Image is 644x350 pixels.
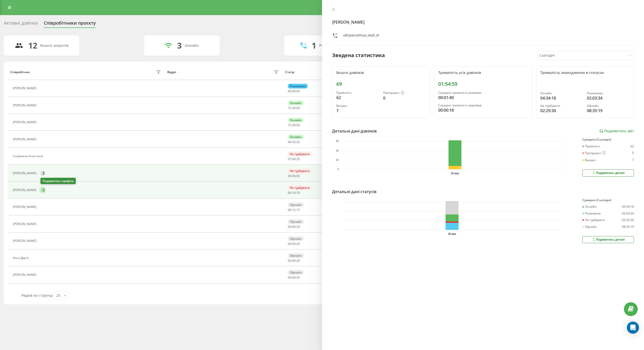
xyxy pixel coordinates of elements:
span: 15 [288,123,291,127]
div: 12 [28,41,37,50]
div: Середня тривалість розмови [438,91,528,95]
span: 29 [296,242,300,246]
h4: [PERSON_NAME] [332,19,634,25]
div: 04:34:18 [540,95,583,101]
div: : : [288,174,300,178]
div: Співробітник [10,70,30,74]
div: Вихідні [336,104,379,108]
span: 08 [292,157,296,161]
div: Розмовляє [288,84,308,89]
div: [PERSON_NAME] [13,86,38,90]
div: 7 [632,158,634,162]
div: Офлайн [288,202,304,207]
div: : : [288,157,300,161]
div: 0 [632,151,634,155]
div: Статус [285,70,295,74]
text: 22 вер [448,233,456,235]
div: Пропущені [383,91,426,95]
span: 29 [296,225,300,229]
div: Середня тривалість відповіді [438,104,528,107]
div: [PERSON_NAME] [13,138,38,141]
div: Офлайн [582,225,597,229]
div: : : [288,276,300,279]
div: Скоромна Анастасія [13,154,44,158]
div: Пропущені [582,151,606,155]
a: Подивитись звіт [599,129,634,133]
div: Офлайн [288,219,304,224]
div: Не турбувати [288,152,312,156]
div: 69 [336,81,426,87]
div: 00:01:40 [438,95,528,101]
div: 01:54:59 [438,81,528,87]
div: Співробітники проєкту [44,20,96,28]
span: 00 [292,258,296,263]
div: Зведена статистика [332,52,385,59]
span: 09 [296,106,300,110]
div: Подивитись профіль [41,178,76,184]
div: Відділ [167,70,176,74]
span: 35 [296,157,300,161]
div: Офлайн [288,270,304,275]
div: Подивитись деталі [592,171,625,175]
div: Подивитись деталі [592,238,625,242]
span: 15 [296,208,300,212]
div: Офлайн [587,104,630,108]
div: 08:35:19 [622,225,634,229]
div: 25 [56,293,60,298]
span: 39 [292,106,296,110]
span: 00 [292,275,296,280]
span: Рядків на сторінці [21,293,53,298]
div: 3 [177,41,182,50]
span: 15 [288,106,291,110]
div: [PERSON_NAME] [13,120,38,124]
div: 0 [383,95,426,101]
div: Детальні дані статусів [332,189,377,195]
div: Сумарно (Сьогодні) [582,198,634,202]
div: 62 [630,145,634,148]
span: 00 [288,225,291,229]
span: 00 [288,275,291,280]
div: Офлайн [288,253,304,258]
span: 00 [288,174,291,178]
span: 12 [292,208,296,212]
div: Не турбувати [288,168,312,173]
div: 02:03:34 [622,212,634,215]
div: [PERSON_NAME] [13,104,38,107]
div: Офлайн [288,236,304,241]
div: [PERSON_NAME] [13,205,38,209]
div: Не турбувати [288,185,312,190]
span: 36 [292,174,296,178]
div: [PERSON_NAME] [13,239,38,243]
span: 00 [292,242,296,246]
div: 1 [312,41,316,50]
div: : : [288,208,300,212]
div: Вихідні [582,158,596,162]
button: Подивитись деталі [582,169,634,177]
span: 00 [288,258,291,263]
span: 06 [288,208,291,212]
div: [PERSON_NAME] [13,222,38,226]
div: Активні дзвінки [4,20,38,28]
div: [PERSON_NAME] [13,171,38,175]
div: Розмовляє [587,92,630,95]
button: Подивитись деталі [582,236,634,243]
div: : : [288,225,300,229]
div: Прийнято [582,145,600,148]
div: Онлайн [582,205,597,208]
span: 32 [296,140,300,144]
div: Онлайн [288,118,304,122]
div: 02:29:30 [622,218,634,222]
div: : : [288,191,300,195]
span: 00 [288,89,291,93]
div: 04:34:18 [622,205,634,208]
span: 05 [296,89,300,93]
text: 20 [336,159,339,161]
div: 62 [336,95,379,101]
div: Тривалість усіх дзвінків [438,71,528,75]
div: [PERSON_NAME] [13,188,38,192]
span: 14 [292,191,296,195]
div: Онлайн [540,92,583,95]
span: 06 [288,140,291,144]
div: ukrpascomua_vlad_ol [343,33,379,40]
text: 60 [336,140,339,143]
